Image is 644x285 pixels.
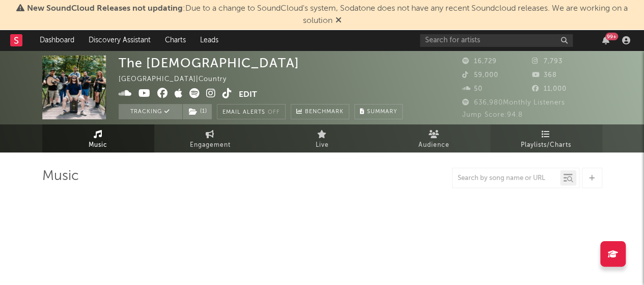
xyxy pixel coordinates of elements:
[521,139,571,151] span: Playlists/Charts
[532,86,567,92] span: 11,000
[462,58,497,65] span: 16,729
[532,58,563,65] span: 7,793
[354,104,403,119] button: Summary
[305,106,344,118] span: Benchmark
[193,30,226,50] a: Leads
[462,86,483,92] span: 50
[154,124,266,152] a: Engagement
[183,104,212,119] button: (1)
[420,34,573,47] input: Search for artists
[462,99,565,106] span: 636,980 Monthly Listeners
[42,124,154,152] a: Music
[316,139,329,151] span: Live
[266,124,378,152] a: Live
[378,124,490,152] a: Audience
[605,33,618,40] div: 99 +
[119,104,182,119] button: Tracking
[335,17,342,25] span: Dismiss
[158,30,193,50] a: Charts
[367,109,397,115] span: Summary
[239,88,257,101] button: Edit
[81,30,158,50] a: Discovery Assistant
[190,139,231,151] span: Engagement
[453,174,560,183] input: Search by song name or URL
[217,104,286,119] button: Email AlertsOff
[532,72,557,79] span: 368
[268,110,280,115] em: Off
[291,104,349,119] a: Benchmark
[490,124,602,152] a: Playlists/Charts
[89,139,107,151] span: Music
[27,5,183,13] span: New SoundCloud Releases not updating
[27,5,628,25] span: : Due to a change to SoundCloud's system, Sodatone does not have any recent Soundcloud releases. ...
[119,56,299,70] div: The [DEMOGRAPHIC_DATA]
[119,73,238,86] div: [GEOGRAPHIC_DATA] | Country
[602,36,609,44] button: 99+
[418,139,450,151] span: Audience
[182,104,212,119] span: ( 1 )
[33,30,81,50] a: Dashboard
[462,112,523,118] span: Jump Score: 94.8
[462,72,498,79] span: 59,000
